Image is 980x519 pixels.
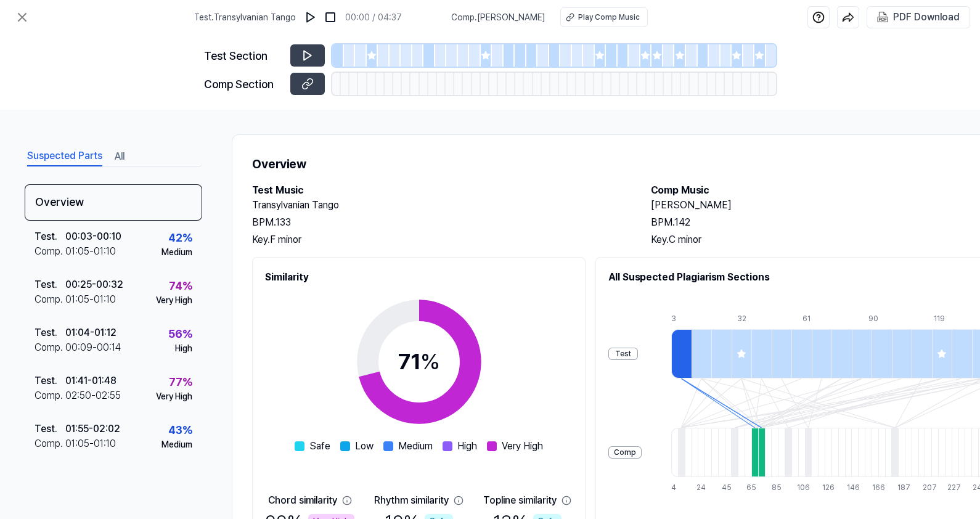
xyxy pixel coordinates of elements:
div: 227 [947,482,954,493]
div: Comp . [35,292,65,307]
img: share [842,11,854,23]
div: 3 [671,313,692,324]
div: 01:05 - 01:10 [65,436,116,451]
div: 77 % [169,374,192,390]
div: Very High [156,294,192,307]
div: 01:05 - 01:10 [65,292,116,307]
div: 43 % [168,422,192,438]
div: Test Section [204,47,283,64]
div: 45 [722,482,729,493]
div: 74 % [169,277,192,294]
div: Test . [35,374,65,388]
img: PDF Download [877,12,888,23]
img: help [812,11,825,23]
button: All [115,147,125,166]
div: 126 [822,482,829,493]
span: Test . Transylvanian Tango [194,11,296,24]
div: 00:00 / 04:37 [345,11,402,24]
div: 00:25 - 00:32 [65,277,123,292]
div: Comp . [35,436,65,451]
div: 02:50 - 02:55 [65,388,121,403]
span: Very High [502,439,543,454]
div: 00:09 - 00:14 [65,340,121,355]
div: 90 [868,313,889,324]
div: Comp Section [204,76,283,92]
div: 248 [973,482,979,493]
span: Medium [398,439,433,454]
h2: Similarity [265,270,573,285]
div: 85 [772,482,778,493]
div: 166 [872,482,879,493]
div: Chord similarity [268,493,337,508]
div: BPM. 133 [252,215,626,230]
div: Test [608,348,638,360]
div: 56 % [168,325,192,342]
div: 32 [737,313,757,324]
img: stop [324,11,337,23]
div: 207 [923,482,929,493]
div: Medium [161,246,192,259]
button: PDF Download [875,7,962,28]
div: 119 [934,313,954,324]
button: Suspected Parts [27,147,102,166]
div: 71 [398,345,440,378]
div: Key. F minor [252,232,626,247]
div: Rhythm similarity [374,493,449,508]
div: Overview [25,184,202,221]
div: Test . [35,422,65,436]
div: Medium [161,438,192,451]
button: Play Comp Music [560,7,648,27]
div: Test . [35,229,65,244]
h2: Test Music [252,183,626,198]
div: 65 [746,482,753,493]
div: 42 % [168,229,192,246]
div: 01:05 - 01:10 [65,244,116,259]
h2: Transylvanian Tango [252,198,626,213]
div: High [175,342,192,355]
div: PDF Download [893,9,960,25]
div: Test . [35,325,65,340]
div: 4 [671,482,678,493]
div: 01:04 - 01:12 [65,325,116,340]
div: Very High [156,390,192,403]
span: Low [355,439,374,454]
span: Safe [309,439,330,454]
span: % [420,348,440,375]
div: Play Comp Music [578,12,640,23]
span: High [457,439,477,454]
div: 146 [847,482,854,493]
div: 187 [897,482,904,493]
div: 61 [802,313,823,324]
div: Comp . [35,388,65,403]
div: Test . [35,277,65,292]
div: 01:41 - 01:48 [65,374,116,388]
div: Comp . [35,244,65,259]
div: 106 [797,482,804,493]
div: Topline similarity [483,493,557,508]
div: 01:55 - 02:02 [65,422,120,436]
img: play [304,11,317,23]
div: Comp [608,446,642,459]
span: Comp . [PERSON_NAME] [451,11,545,24]
div: 24 [696,482,703,493]
div: Comp . [35,340,65,355]
div: 00:03 - 00:10 [65,229,121,244]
